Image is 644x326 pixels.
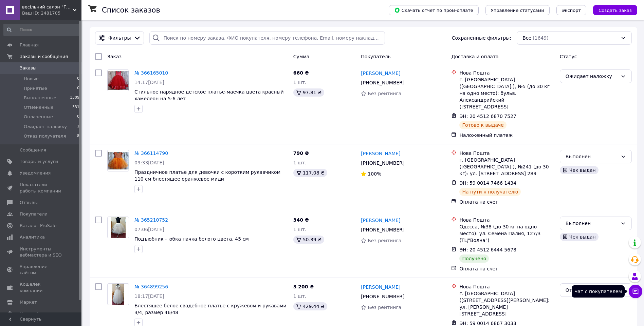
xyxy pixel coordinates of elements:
[459,321,516,326] span: ЭН: 59 0014 6867 3033
[77,76,79,82] span: 0
[560,233,599,241] div: Чек выдан
[20,264,63,276] span: Управление сайтом
[22,10,81,16] div: Ваш ID: 2481705
[112,284,124,305] img: Фото товару
[368,171,381,177] span: 100%
[107,217,129,238] a: Фото товару
[459,114,516,119] span: ЭН: 20 4512 6870 7527
[20,147,46,153] span: Сообщения
[107,283,129,305] a: Фото товару
[24,76,39,82] span: Новые
[111,217,126,238] img: Фото товару
[20,311,44,317] span: Настройки
[134,217,168,223] a: № 365210752
[599,8,632,13] span: Создать заказ
[459,199,554,205] div: Оплата на счет
[293,54,310,59] span: Сумма
[293,302,327,310] div: 429.44 ₴
[3,24,80,36] input: Поиск
[134,284,168,289] a: № 364899256
[70,95,79,101] span: 1309
[533,35,549,41] span: (1649)
[562,8,581,13] span: Экспорт
[24,114,53,120] span: Оплаченные
[361,70,400,77] a: [PERSON_NAME]
[485,5,550,15] button: Управление статусами
[24,95,56,101] span: Выполненные
[361,54,391,59] span: Покупатель
[361,150,400,157] a: [PERSON_NAME]
[566,153,618,160] div: Выполнен
[293,293,307,299] span: 1 шт.
[24,104,53,110] span: Отмененные
[451,54,498,59] span: Доставка и оплата
[522,35,531,41] span: Все
[459,76,554,110] div: г. [GEOGRAPHIC_DATA] ([GEOGRAPHIC_DATA].), №5 (до 30 кг на одно место): бульв. Александрийский ([...
[134,169,280,182] a: Праздничное платье для девочки с коротким рукавчиком 110 см блестящее оранжевое миди
[20,170,51,176] span: Уведомления
[20,223,56,229] span: Каталог ProSale
[593,5,637,15] button: Создать заказ
[77,133,79,139] span: 8
[361,217,400,224] a: [PERSON_NAME]
[459,290,554,317] div: г. [GEOGRAPHIC_DATA] ([STREET_ADDRESS][PERSON_NAME]: ул. [PERSON_NAME][STREET_ADDRESS]
[572,285,625,298] div: Чат с покупателем
[20,246,63,258] span: Инструменты вебмастера и SEO
[459,69,554,76] div: Нова Пошта
[629,285,642,298] button: Чат с покупателем
[24,124,67,130] span: Ожидает наложку
[134,303,287,315] a: Блестящее белое свадебное платье с кружевом и рукавами 3/4, размер 46/48
[459,132,554,139] div: Наложенный платеж
[72,104,79,110] span: 331
[134,293,164,299] span: 18:17[DATE]
[459,188,521,196] div: На пути к получателю
[24,85,47,91] span: Принятые
[134,80,164,85] span: 14:17[DATE]
[459,157,554,177] div: г. [GEOGRAPHIC_DATA] ([GEOGRAPHIC_DATA].), №241 (до 30 кг): ул. [STREET_ADDRESS] 289
[459,150,554,157] div: Нова Пошта
[459,247,516,252] span: ЭН: 20 4512 6444 5678
[134,236,249,242] a: Подъюбник - юбка пачка белого цвета, 45 см
[134,89,284,101] a: Стильное нарядное детское платье-маечка цвета красный хамелеон на 5-6 лет
[77,85,79,91] span: 0
[20,281,63,293] span: Кошелек компании
[566,286,618,294] div: Отказ получателя
[459,265,554,272] div: Оплата на счет
[108,71,129,89] img: Фото товару
[22,4,73,10] span: весільний салон "Галатея"
[394,7,473,13] span: Скачать отчет по пром-оплате
[134,227,164,232] span: 07:06[DATE]
[293,80,307,85] span: 1 шт.
[361,160,404,166] span: [PHONE_NUMBER]
[389,5,479,15] button: Скачать отчет по пром-оплате
[20,159,58,165] span: Товары и услуги
[293,150,309,156] span: 790 ₴
[491,8,544,13] span: Управление статусами
[134,70,168,76] a: № 366165010
[134,150,168,156] a: № 366114790
[293,217,309,223] span: 340 ₴
[560,166,599,174] div: Чек выдан
[560,54,577,59] span: Статус
[20,299,37,305] span: Маркет
[459,254,489,263] div: Получено
[293,160,307,165] span: 1 шт.
[361,80,404,85] span: [PHONE_NUMBER]
[459,217,554,223] div: Нова Пошта
[293,236,324,244] div: 50.39 ₴
[586,7,637,13] a: Создать заказ
[20,42,39,48] span: Главная
[149,31,385,45] input: Поиск по номеру заказа, ФИО покупателя, номеру телефона, Email, номеру накладной
[368,238,401,243] span: Без рейтинга
[368,91,401,96] span: Без рейтинга
[20,234,45,240] span: Аналитика
[293,227,307,232] span: 1 шт.
[293,284,314,289] span: 3 200 ₴
[108,35,131,41] span: Фильтры
[459,283,554,290] div: Нова Пошта
[20,200,38,206] span: Отзывы
[293,88,324,97] div: 97.81 ₴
